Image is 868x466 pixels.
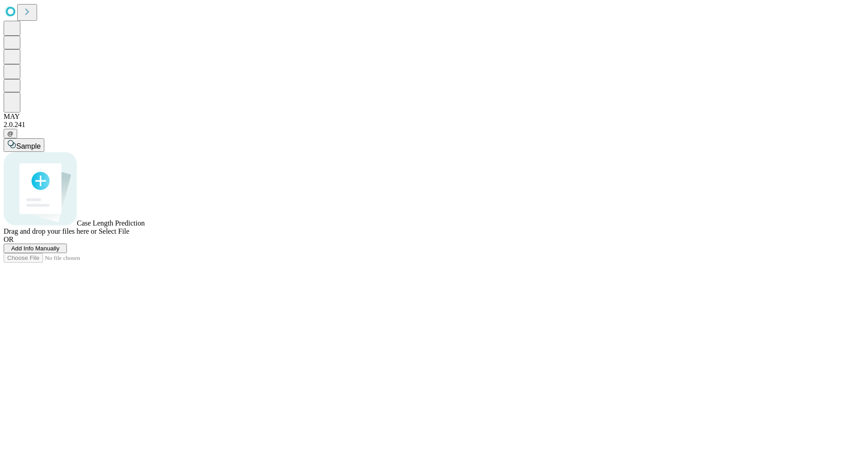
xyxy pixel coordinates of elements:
div: 2.0.241 [4,121,864,129]
span: Case Length Prediction [77,219,145,227]
span: Add Info Manually [11,245,60,252]
span: Sample [16,142,41,150]
button: @ [4,129,17,138]
button: Sample [4,138,44,152]
span: Drag and drop your files here or [4,227,97,235]
span: Select File [99,227,129,235]
span: OR [4,235,14,243]
div: MAY [4,113,864,121]
span: @ [7,130,14,137]
button: Add Info Manually [4,244,67,253]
